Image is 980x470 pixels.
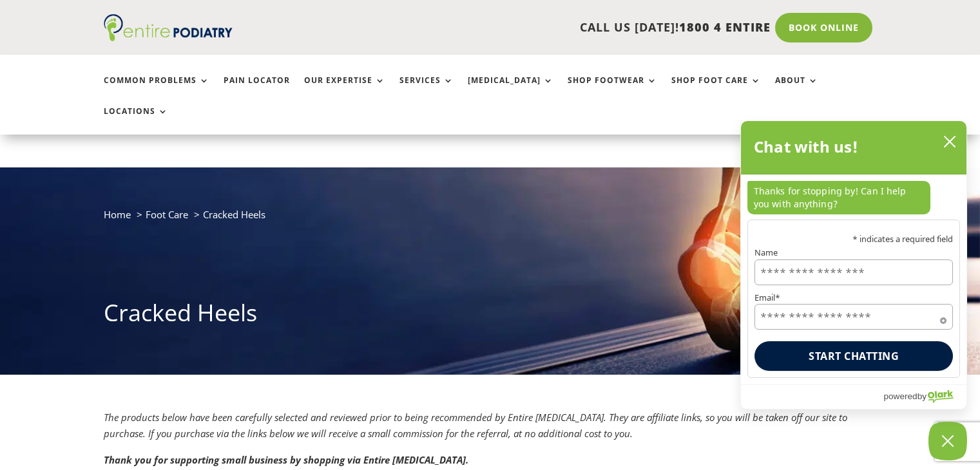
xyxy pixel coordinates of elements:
[918,388,927,404] span: by
[741,174,966,220] div: chat
[104,453,468,466] strong: Thank you for supporting small business by shopping via Entire [MEDICAL_DATA].
[203,208,265,221] span: Cracked Heels
[224,76,290,104] a: Pain Locator
[104,297,877,335] h1: Cracked Heels
[104,76,209,104] a: Common Problems
[939,132,960,151] button: close chatbox
[104,208,131,221] a: Home
[754,341,953,371] button: Start chatting
[754,134,859,160] h2: Chat with us!
[104,31,233,44] a: Entire Podiatry
[104,206,877,232] nav: breadcrumb
[104,411,847,440] em: The products below have been carefully selected and reviewed prior to being recommended by Entire...
[282,19,771,36] p: CALL US [DATE]!
[679,19,771,35] span: 1800 4 ENTIRE
[775,76,818,104] a: About
[104,14,233,41] img: logo (1)
[104,107,168,135] a: Locations
[754,294,953,302] label: Email*
[740,120,967,409] div: olark chatbox
[399,76,454,104] a: Services
[754,259,953,285] input: Name
[940,315,946,321] span: Required field
[754,249,953,257] label: Name
[754,235,953,243] p: * indicates a required field
[146,208,188,221] a: Foot Care
[883,388,917,404] span: powered
[928,422,967,460] button: Close Chatbox
[775,13,872,42] a: Book Online
[671,76,761,104] a: Shop Foot Care
[747,181,930,214] p: Thanks for stopping by! Can I help you with anything?
[304,76,385,104] a: Our Expertise
[883,385,966,409] a: Powered by Olark
[754,304,953,330] input: Email
[568,76,657,104] a: Shop Footwear
[468,76,553,104] a: [MEDICAL_DATA]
